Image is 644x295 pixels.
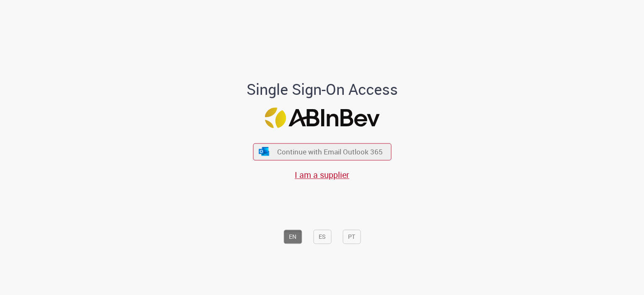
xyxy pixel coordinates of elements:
button: ícone Azure/Microsoft 360 Continue with Email Outlook 365 [253,143,391,160]
h1: Single Sign-On Access [206,81,439,98]
a: I am a supplier [295,169,349,180]
button: ES [313,230,331,244]
button: EN [283,230,302,244]
img: Logo ABInBev [265,108,379,128]
img: ícone Azure/Microsoft 360 [258,147,270,156]
span: Continue with Email Outlook 365 [277,147,383,157]
button: PT [343,230,361,244]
